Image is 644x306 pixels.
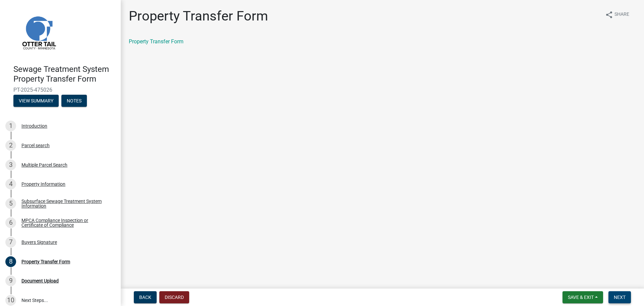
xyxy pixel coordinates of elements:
[21,143,50,148] div: Parcel search
[61,98,87,104] wm-modal-confirm: Notes
[21,182,65,186] div: Property Information
[605,11,613,19] i: share
[21,218,110,227] div: MPCA Compliance Inspection or Certificate of Compliance
[134,291,157,303] button: Back
[159,291,189,303] button: Discard
[562,291,603,303] button: Save & Exit
[21,278,59,283] div: Document Upload
[61,95,87,107] button: Notes
[614,295,626,300] span: Next
[21,259,70,264] div: Property Transfer Form
[5,140,16,151] div: 2
[5,295,16,306] div: 10
[568,295,594,300] span: Save & Exit
[5,121,16,131] div: 1
[5,179,16,189] div: 4
[21,124,47,128] div: Introduction
[129,8,268,24] h1: Property Transfer Form
[13,7,64,57] img: Otter Tail County, Minnesota
[21,199,110,208] div: Subsurface Sewage Treatment System Information
[13,98,59,104] wm-modal-confirm: Summary
[5,275,16,286] div: 9
[13,95,59,107] button: View Summary
[5,217,16,228] div: 6
[614,11,629,19] span: Share
[13,87,107,93] span: PT-2025-475026
[608,291,631,303] button: Next
[21,240,57,245] div: Buyers Signature
[5,237,16,248] div: 7
[13,64,115,84] h4: Sewage Treatment System Property Transfer Form
[5,256,16,267] div: 8
[139,295,151,300] span: Back
[600,8,635,21] button: shareShare
[5,160,16,170] div: 3
[21,163,67,167] div: Multiple Parcel Search
[129,38,183,45] a: Property Transfer Form
[5,198,16,209] div: 5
